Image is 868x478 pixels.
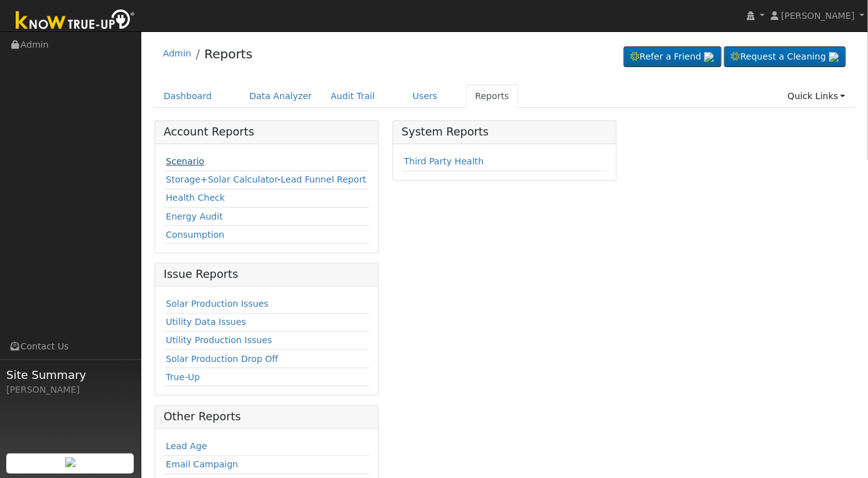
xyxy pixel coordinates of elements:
img: retrieve [65,457,75,467]
a: Request a Cleaning [724,46,846,68]
a: Quick Links [778,85,855,108]
a: Storage+Solar Calculator [166,174,278,184]
a: Email Campaign [166,459,238,469]
img: Know True-Up [9,7,141,35]
a: Dashboard [155,85,222,108]
img: retrieve [704,52,714,62]
a: Utility Production Issues [166,335,272,345]
td: - [164,171,370,189]
h5: Other Reports [164,410,370,423]
a: Utility Data Issues [166,317,246,327]
a: Solar Production Issues [166,299,268,309]
a: Refer a Friend [624,46,722,68]
img: retrieve [829,52,839,62]
a: Users [403,85,447,108]
a: Reports [204,46,252,61]
span: Site Summary [6,366,134,383]
a: Energy Audit [166,211,223,221]
a: Admin [163,48,192,58]
a: Lead Funnel Report [281,174,366,184]
h5: Issue Reports [164,268,370,281]
a: Reports [466,85,519,108]
h5: Account Reports [164,125,370,139]
a: Audit Trail [322,85,384,108]
a: Third Party Health [404,156,484,166]
a: Scenario [166,156,204,166]
a: True-Up [166,372,200,382]
a: Data Analyzer [240,85,322,108]
a: Lead Age [166,441,207,451]
a: Solar Production Drop Off [166,354,278,364]
span: [PERSON_NAME] [781,11,855,21]
h5: System Reports [402,125,608,139]
div: [PERSON_NAME] [6,383,134,396]
a: Consumption [166,230,224,240]
a: Health Check [166,193,225,203]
